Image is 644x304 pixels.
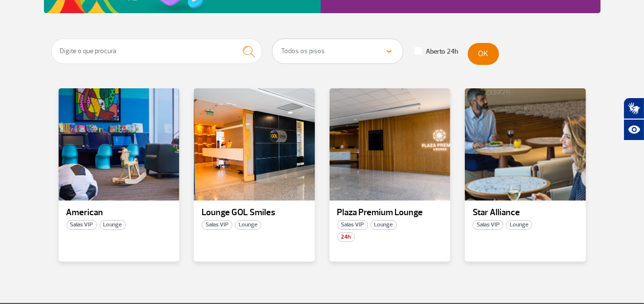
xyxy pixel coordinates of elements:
[202,220,232,230] span: Salas VIP
[623,98,644,119] button: Abrir tradutor de língua de sinais.
[51,39,263,64] input: Digite o que procura
[623,98,644,141] div: Plugin de acessibilidade da Hand Talk.
[202,208,307,218] p: Lounge GOL Smiles
[371,220,397,230] span: Lounge
[66,220,97,230] span: Salas VIP
[623,119,644,141] button: Abrir recursos assistivos.
[473,220,503,230] span: Salas VIP
[337,208,443,218] p: Plaza Premium Lounge
[66,208,172,218] p: American
[473,208,578,218] p: Star Alliance
[468,43,499,65] button: OK
[100,220,126,230] span: Lounge
[235,220,261,230] span: Lounge
[337,220,368,230] span: Salas VIP
[506,220,532,230] span: Lounge
[337,232,355,242] span: 24h
[415,47,458,56] label: Aberto 24h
